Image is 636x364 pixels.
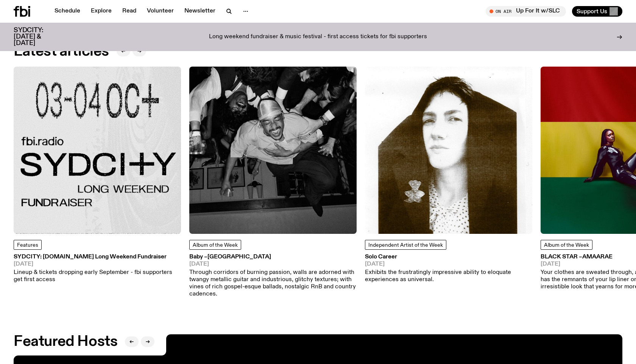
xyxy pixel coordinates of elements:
span: Album of the Week [193,243,238,248]
a: Album of the Week [189,240,241,250]
h3: SYDCITY: [DATE] & [DATE] [14,27,62,47]
a: Schedule [50,6,85,17]
a: Explore [86,6,116,17]
h2: Featured Hosts [14,335,117,348]
a: Newsletter [180,6,220,17]
a: Features [14,240,42,250]
span: [DATE] [189,261,357,267]
p: Exhibits the frustratingly impressive ability to eloquate experiences as universal. [365,269,532,283]
h3: Solo Career [365,254,532,260]
span: [DATE] [365,261,532,267]
a: Solo Career[DATE]Exhibits the frustratingly impressive ability to eloquate experiences as universal. [365,254,532,283]
h2: Latest articles [14,45,109,58]
a: Independent Artist of the Week [365,240,446,250]
button: Support Us [572,6,622,17]
span: Support Us [577,8,607,15]
a: Volunteer [142,6,178,17]
h3: Baby – [189,254,357,260]
a: SYDCITY: [DOMAIN_NAME] Long Weekend Fundraiser[DATE]Lineup & tickets dropping early September - f... [14,254,181,283]
a: Baby –[GEOGRAPHIC_DATA][DATE]Through corridors of burning passion, walls are adorned with twangy ... [189,254,357,298]
img: A black and white upside down image of Dijon, held up by a group of people. His eyes are closed a... [189,67,357,234]
span: Independent Artist of the Week [368,243,443,248]
p: Lineup & tickets dropping early September - fbi supporters get first access [14,269,181,283]
img: A slightly sepia tinged, black and white portrait of Solo Career. She is looking at the camera wi... [365,67,532,234]
button: On AirUp For It w/SLC [486,6,566,17]
p: Through corridors of burning passion, walls are adorned with twangy metallic guitar and industrio... [189,269,357,298]
span: Features [17,243,38,248]
span: [DATE] [14,261,181,267]
img: Black text on gray background. Reading top to bottom: 03-04 OCT. fbi.radio SYDCITY LONG WEEKEND F... [14,67,181,234]
span: Amaarae [582,254,613,260]
h3: SYDCITY: [DOMAIN_NAME] Long Weekend Fundraiser [14,254,181,260]
p: Long weekend fundraiser & music festival - first access tickets for fbi supporters [209,34,427,40]
a: Read [118,6,141,17]
span: Album of the Week [544,243,589,248]
a: Album of the Week [541,240,592,250]
span: [GEOGRAPHIC_DATA] [207,254,271,260]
